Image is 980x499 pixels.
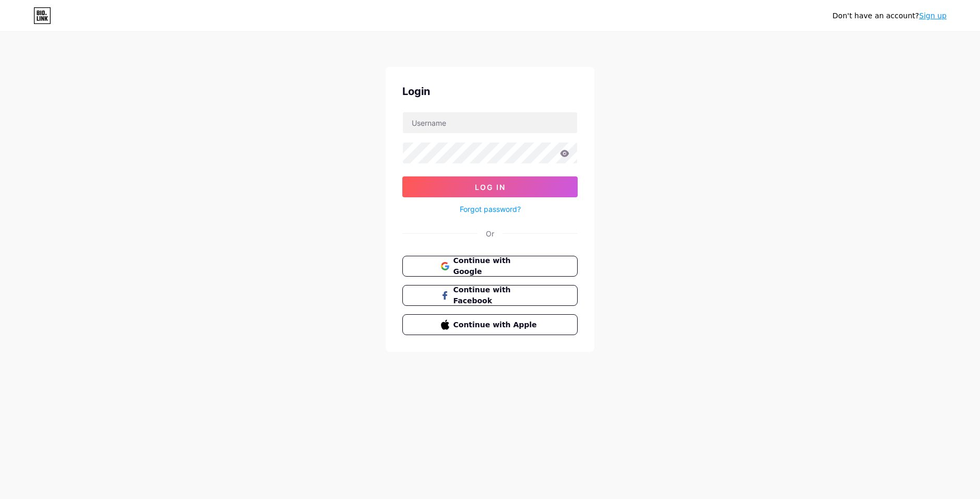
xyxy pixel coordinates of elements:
[832,10,947,21] div: Don't have an account?
[453,319,540,330] span: Continue with Apple
[402,84,578,99] div: Login
[475,183,506,192] span: Log In
[453,284,540,306] span: Continue with Facebook
[460,204,521,215] a: Forgot password?
[486,228,494,239] div: Or
[919,11,947,20] a: Sign up
[403,112,577,133] input: Username
[402,314,578,335] button: Continue with Apple
[402,285,578,306] button: Continue with Facebook
[453,255,540,277] span: Continue with Google
[402,256,578,277] button: Continue with Google
[402,176,578,197] button: Log In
